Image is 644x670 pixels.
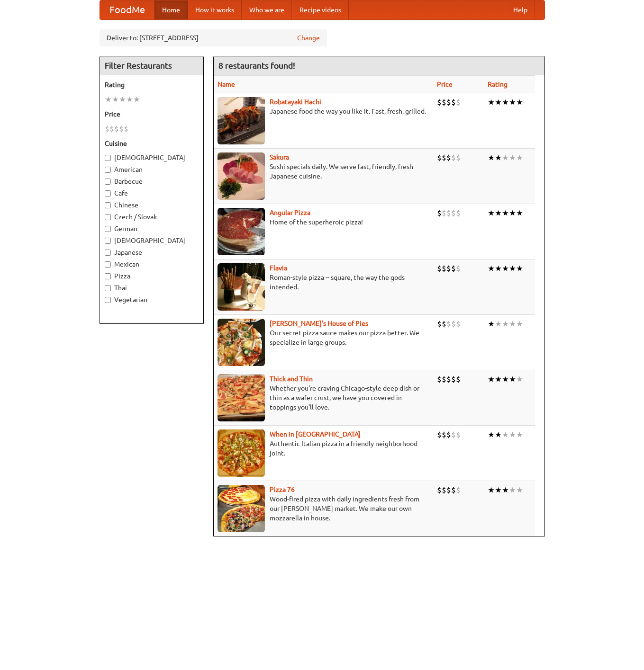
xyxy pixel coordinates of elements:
li: $ [446,485,451,495]
li: $ [109,124,114,134]
label: Japanese [105,248,199,257]
input: [DEMOGRAPHIC_DATA] [105,155,111,161]
li: ★ [502,263,509,274]
h5: Cuisine [105,139,199,148]
li: $ [451,374,456,384]
input: Pizza [105,273,111,279]
li: $ [456,374,461,384]
input: Thai [105,285,111,291]
li: $ [446,208,451,218]
li: $ [105,124,109,134]
li: $ [437,485,442,495]
li: $ [451,152,456,163]
p: Sushi specials daily. We serve fast, friendly, fresh Japanese cuisine. [218,162,430,181]
li: $ [437,97,442,107]
li: ★ [495,374,502,384]
li: $ [456,485,461,495]
li: ★ [516,152,523,163]
label: American [105,165,199,174]
p: Whether you're craving Chicago-style deep dish or thin as a wafer crust, we have you covered in t... [218,384,430,412]
li: ★ [488,319,495,329]
li: ★ [495,263,502,274]
li: ★ [119,94,126,105]
li: ★ [488,429,495,440]
li: ★ [509,485,516,495]
li: $ [446,263,451,274]
a: Thick and Thin [270,375,313,383]
a: FoodMe [100,0,154,19]
a: Rating [488,80,508,88]
img: luigis.jpg [218,319,265,366]
li: ★ [112,94,119,105]
input: Czech / Slovak [105,214,111,220]
li: ★ [488,485,495,495]
a: Flavia [270,264,287,272]
li: ★ [502,97,509,107]
li: ★ [502,485,509,495]
li: $ [437,208,442,218]
label: Thai [105,283,199,293]
p: Japanese food the way you like it. Fast, fresh, grilled. [218,107,430,116]
li: ★ [488,152,495,163]
a: When in [GEOGRAPHIC_DATA] [270,430,361,438]
li: ★ [488,97,495,107]
a: Pizza 76 [270,486,295,493]
li: ★ [488,374,495,384]
a: Robatayaki Hachi [270,98,321,106]
a: Price [437,80,453,88]
li: ★ [495,208,502,218]
li: ★ [133,94,140,105]
li: $ [114,124,119,134]
label: Mexican [105,259,199,269]
label: [DEMOGRAPHIC_DATA] [105,236,199,245]
li: $ [446,97,451,107]
input: Barbecue [105,179,111,185]
a: [PERSON_NAME]'s House of Pies [270,320,368,327]
li: $ [442,374,446,384]
li: ★ [509,263,516,274]
li: ★ [502,429,509,440]
li: ★ [509,319,516,329]
img: sakura.jpg [218,152,265,200]
input: Mexican [105,261,111,268]
li: $ [442,319,446,329]
li: $ [451,319,456,329]
input: Chinese [105,202,111,208]
img: wheninrome.jpg [218,429,265,477]
li: ★ [495,152,502,163]
li: $ [446,429,451,440]
li: ★ [495,319,502,329]
li: ★ [516,263,523,274]
li: ★ [516,208,523,218]
a: Who we are [242,0,292,19]
p: Roman-style pizza -- square, the way the gods intended. [218,273,430,292]
li: ★ [516,319,523,329]
input: Cafe [105,190,111,197]
li: $ [451,97,456,107]
a: Angular Pizza [270,209,310,216]
li: $ [446,319,451,329]
li: ★ [516,374,523,384]
li: $ [442,429,446,440]
label: Barbecue [105,177,199,186]
li: ★ [126,94,133,105]
li: $ [437,152,442,163]
img: angular.jpg [218,208,265,255]
label: German [105,224,199,233]
li: $ [456,152,461,163]
li: ★ [502,152,509,163]
img: pizza76.jpg [218,485,265,532]
li: ★ [495,485,502,495]
label: Vegetarian [105,295,199,304]
h5: Price [105,109,199,119]
li: $ [451,208,456,218]
li: $ [442,208,446,218]
b: Sakura [270,153,289,161]
p: Wood-fired pizza with daily ingredients fresh from our [PERSON_NAME] market. We make our own mozz... [218,494,430,523]
li: $ [437,319,442,329]
li: ★ [495,429,502,440]
li: $ [437,429,442,440]
li: $ [437,263,442,274]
